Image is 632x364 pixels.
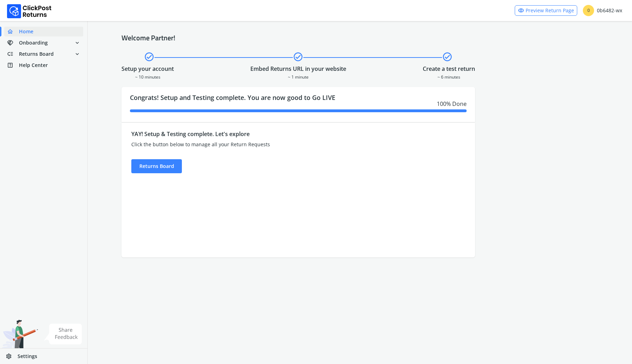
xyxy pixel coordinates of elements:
div: Click the button below to manage all your Return Requests [131,141,377,148]
span: Onboarding [19,39,48,46]
a: visibilityPreview Return Page [515,5,577,16]
span: check_circle [293,50,303,63]
a: help_centerHelp Center [4,60,83,70]
img: Logo [7,4,52,18]
img: share feedback [44,324,82,344]
div: Returns Board [131,159,182,173]
span: expand_more [74,38,80,48]
div: Embed Returns URL in your website [250,65,346,73]
span: home [7,27,19,36]
span: expand_more [74,49,80,59]
div: Congrats! Setup and Testing complete. You are now good to Go LIVE [121,87,475,122]
span: Help Center [19,62,48,69]
div: 0b6482-wx [583,5,622,16]
span: low_priority [7,49,19,59]
h4: Welcome Partner! [121,34,598,42]
a: homeHome [4,27,83,36]
span: handshake [7,38,19,48]
span: Returns Board [19,50,54,58]
div: ~ 10 minutes [121,73,174,80]
span: check_circle [144,50,154,63]
span: 0 [583,5,594,16]
span: settings [6,351,18,361]
span: visibility [518,6,524,15]
span: help_center [7,60,19,70]
div: ~ 1 minute [250,73,346,80]
span: Settings [18,353,37,360]
div: ~ 6 minutes [423,73,475,80]
div: Setup your account [121,65,174,73]
div: YAY! Setup & Testing complete. Let's explore [131,130,377,138]
span: check_circle [442,50,453,63]
div: 100 % Done [130,100,467,108]
div: Create a test return [423,65,475,73]
span: Home [19,28,33,35]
